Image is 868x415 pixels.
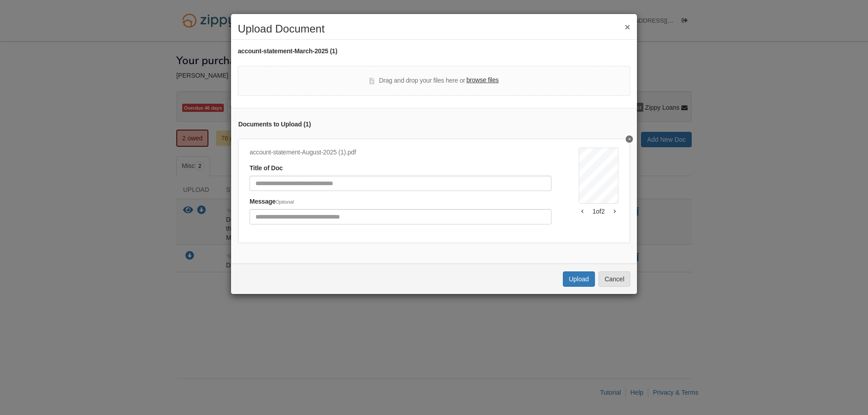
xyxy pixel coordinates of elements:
[369,75,499,86] div: Drag and drop your files here or
[276,199,294,205] span: Optional
[626,135,633,143] button: Delete undefined
[599,271,630,287] button: Cancel
[579,207,618,216] div: 1 of 2
[250,176,552,191] input: Document Title
[250,148,552,158] div: account-statement-August-2025 (1).pdf
[238,120,630,130] div: Documents to Upload ( 1 )
[250,197,294,207] label: Message
[467,75,499,85] label: browse files
[563,271,594,287] button: Upload
[625,22,630,32] button: ×
[250,163,283,173] label: Title of Doc
[238,23,630,35] h2: Upload Document
[250,209,552,224] input: Include any comments on this document
[238,47,630,56] div: account-statement-March-2025 (1)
